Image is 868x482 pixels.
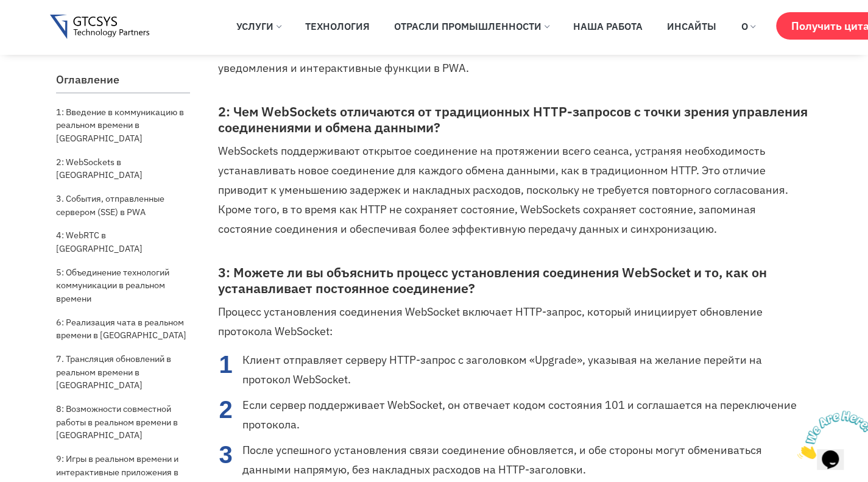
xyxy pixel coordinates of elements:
font: Если сервер поддерживает WebSocket, он отвечает кодом состояния 101 и соглашается на переключение... [242,398,797,431]
a: 7. Трансляция обновлений в реальном времени в [GEOGRAPHIC_DATA] [56,349,190,395]
a: Наша работа [564,13,652,40]
font: 2: WebSockets в [GEOGRAPHIC_DATA] [56,156,143,181]
font: 8: Возможности совместной работы в реальном времени в [GEOGRAPHIC_DATA] [56,403,178,441]
img: Логотип Gtcsys [50,15,149,40]
font: 5: Объединение технологий коммуникации в реальном времени [56,266,169,304]
a: 8: Возможности совместной работы в реальном времени в [GEOGRAPHIC_DATA] [56,399,190,445]
a: 3. События, отправленные сервером (SSE) в PWA [56,189,190,221]
font: О [741,20,747,32]
a: Отрасли промышленности [385,13,558,40]
font: После успешного установления связи соединение обновляется, и обе стороны могут обмениваться данны... [242,443,762,477]
font: 1: Введение в коммуникацию в реальном времени в [GEOGRAPHIC_DATA] [56,106,184,144]
font: Технология [305,20,370,32]
font: 3: Можете ли вы объяснить процесс установления соединения WebSocket и то, как он устанавливает по... [218,264,767,297]
a: 4: WebRTC в [GEOGRAPHIC_DATA] [56,225,190,258]
font: Наша работа [573,20,643,32]
a: 1: Введение в коммуникацию в реальном времени в [GEOGRAPHIC_DATA] [56,102,190,148]
font: 3. События, отправленные сервером (SSE) в PWA [56,193,164,218]
iframe: виджет чата [792,406,868,464]
img: Привлекает внимание в чате [5,5,80,53]
font: 2: Чем WebSockets отличаются от традиционных HTTP-запросов с точки зрения управления соединениями... [218,103,808,136]
font: Клиент отправляет серверу HTTP-запрос с заголовком «Upgrade», указывая на желание перейти на прот... [242,353,762,386]
a: О [732,13,764,40]
a: 2: WebSockets в [GEOGRAPHIC_DATA] [56,152,190,185]
font: Отрасли промышленности [394,20,542,32]
a: Инсайты [658,13,725,40]
font: WebSockets поддерживают открытое соединение на протяжении всего сеанса, устраняя необходимость ус... [218,144,788,236]
font: 7. Трансляция обновлений в реальном времени в [GEOGRAPHIC_DATA] [56,353,171,391]
font: Инсайты [667,20,716,32]
font: Услуги [236,20,273,32]
a: Технология [296,13,379,40]
font: 6: Реализация чата в реальном времени в [GEOGRAPHIC_DATA] [56,316,186,341]
a: Услуги [227,13,290,40]
font: Оглавление [56,73,119,87]
font: Процесс установления соединения WebSocket включает HTTP-запрос, который инициирует обновление про... [218,305,763,338]
a: 5: Объединение технологий коммуникации в реальном времени [56,263,190,308]
font: 4: WebRTC в [GEOGRAPHIC_DATA] [56,229,143,254]
a: 6: Реализация чата в реальном времени в [GEOGRAPHIC_DATA] [56,313,190,345]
